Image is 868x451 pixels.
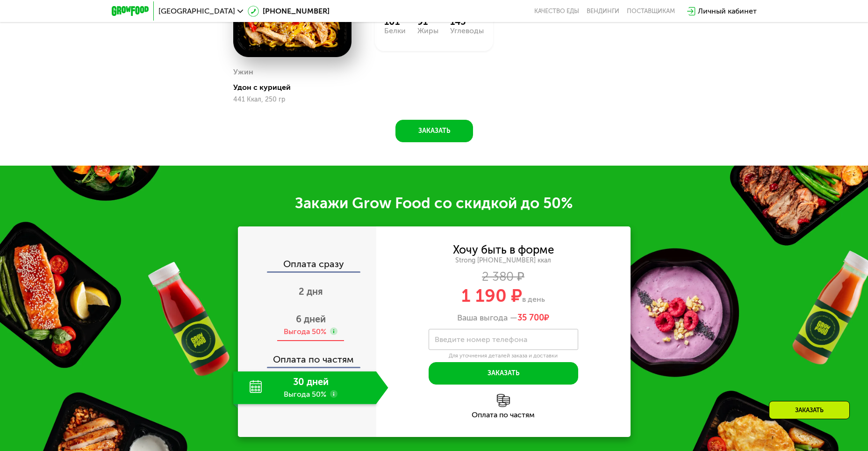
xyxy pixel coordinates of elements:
[587,7,619,15] a: Вендинги
[522,295,545,304] span: в день
[627,7,675,15] div: поставщикам
[376,411,631,419] div: Оплата по частям
[517,313,544,323] span: 35 700
[461,285,522,306] span: 1 190 ₽
[299,286,323,297] span: 2 дня
[376,256,631,265] div: Strong [PHONE_NUMBER] ккал
[497,394,510,407] img: l6xcnZfty9opOoJh.png
[284,327,326,337] div: Выгода 50%
[296,313,326,325] span: 6 дней
[517,313,549,323] span: ₽
[450,27,484,35] div: Углеводы
[769,401,850,419] div: Заказать
[429,352,578,360] div: Для уточнения деталей заказа и доставки
[233,96,352,103] div: 441 Ккал, 250 гр
[158,7,235,15] span: [GEOGRAPHIC_DATA]
[239,345,376,367] div: Оплата по частям
[698,6,757,17] div: Личный кабинет
[233,83,359,92] div: Удон с курицей
[233,65,253,79] div: Ужин
[384,27,406,35] div: Белки
[376,313,631,323] div: Ваша выгода —
[453,245,554,255] div: Хочу быть в форме
[395,120,473,142] button: Заказать
[239,259,376,271] div: Оплата сразу
[376,272,631,282] div: 2 380 ₽
[534,7,579,15] a: Качество еды
[248,6,330,17] a: [PHONE_NUMBER]
[429,362,578,385] button: Заказать
[417,27,438,35] div: Жиры
[435,337,527,342] label: Введите номер телефона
